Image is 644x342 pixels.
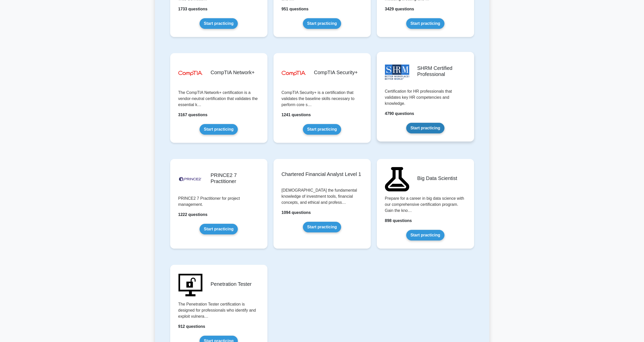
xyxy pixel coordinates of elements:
[303,222,341,232] a: Start practicing
[406,123,444,133] a: Start practicing
[406,18,444,29] a: Start practicing
[200,18,238,29] a: Start practicing
[200,224,238,234] a: Start practicing
[200,124,238,135] a: Start practicing
[303,124,341,135] a: Start practicing
[406,230,444,240] a: Start practicing
[303,18,341,29] a: Start practicing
